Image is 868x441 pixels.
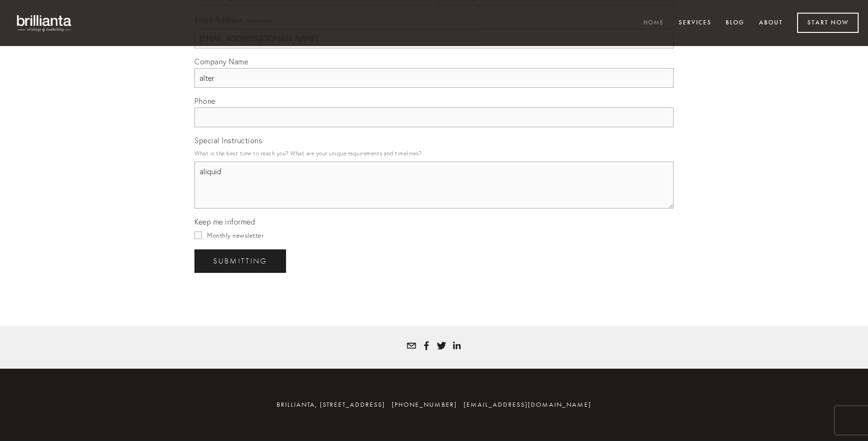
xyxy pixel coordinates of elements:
[720,15,751,31] a: Blog
[213,257,267,265] span: Submitting
[207,232,263,239] span: Monthly newsletter
[194,96,216,106] span: Phone
[194,57,248,66] span: Company Name
[194,136,262,145] span: Special Instructions
[407,341,416,350] a: tatyana@brillianta.com
[797,13,859,33] a: Start Now
[464,401,591,409] a: [EMAIL_ADDRESS][DOMAIN_NAME]
[452,341,461,350] a: Tatyana White
[194,147,674,160] p: What is the best time to reach you? What are your unique requirements and timelines?
[194,217,255,226] span: Keep me informed
[437,341,446,350] a: Tatyana White
[194,249,286,273] button: SubmittingSubmitting
[277,401,385,409] span: brillianta, [STREET_ADDRESS]
[392,401,457,409] span: [PHONE_NUMBER]
[753,15,789,31] a: About
[194,232,202,239] input: Monthly newsletter
[673,15,718,31] a: Services
[194,162,674,209] textarea: aliquid
[9,9,80,37] img: brillianta - research, strategy, marketing
[637,15,670,31] a: Home
[422,341,431,350] a: Tatyana Bolotnikov White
